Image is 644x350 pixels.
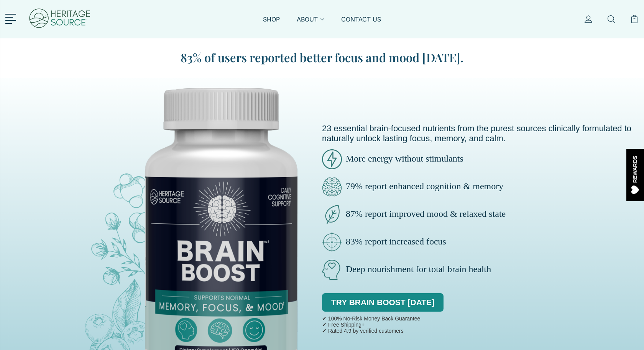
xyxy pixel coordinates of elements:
p: ✔ Free Shipping+ [322,322,420,328]
a: SHOP [263,15,280,33]
img: brain-boost-clinically-focus.png [322,232,342,252]
img: brain-boost-natural-pure.png [322,205,342,225]
p: 79% report enhanced cognition & memory [322,177,644,197]
img: brain-boost-energy.png [322,149,342,169]
img: brain-boost-clarity.png [322,177,342,197]
p: ✔ 100% No-Risk Money Back Guarantee [322,315,420,322]
blockquote: 83% of users reported better focus and mood [DATE]. [149,49,495,66]
img: brain-boost-natural.png [322,260,342,280]
p: Deep nourishment for total brain health [322,260,644,280]
p: ✔ Rated 4.9 by verified customers [322,328,420,334]
p: 23 essential brain-focused nutrients from the purest sources clinically formulated to naturally u... [322,124,644,144]
div: TRY BRAIN BOOST [DATE] [322,287,444,314]
img: Heritage Source [28,4,91,35]
a: CONTACT US [341,15,381,33]
a: ABOUT [297,15,324,33]
p: 83% report increased focus [322,232,644,252]
a: TRY BRAIN BOOST [DATE] [322,293,444,312]
p: More energy without stimulants [322,149,644,169]
p: 87% report improved mood & relaxed state [322,205,644,225]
